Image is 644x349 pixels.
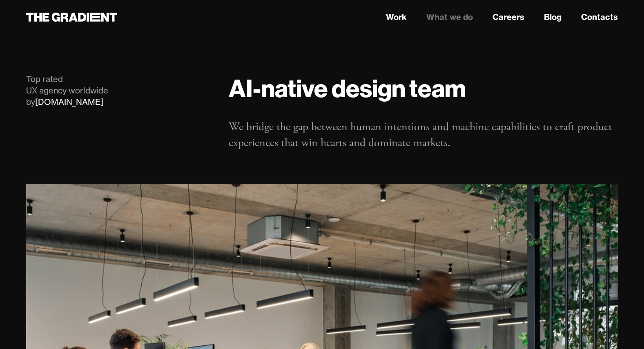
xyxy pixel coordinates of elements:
a: Contacts [581,11,618,23]
a: [DOMAIN_NAME] [35,97,103,107]
a: Blog [544,11,562,23]
a: What we do [426,11,473,23]
a: Careers [492,11,524,23]
a: Work [386,11,407,23]
div: Top rated UX agency worldwide by [26,73,212,108]
p: We bridge the gap between human intentions and machine capabilities to craft product experiences ... [229,119,618,151]
h1: AI-native design team [229,73,618,103]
